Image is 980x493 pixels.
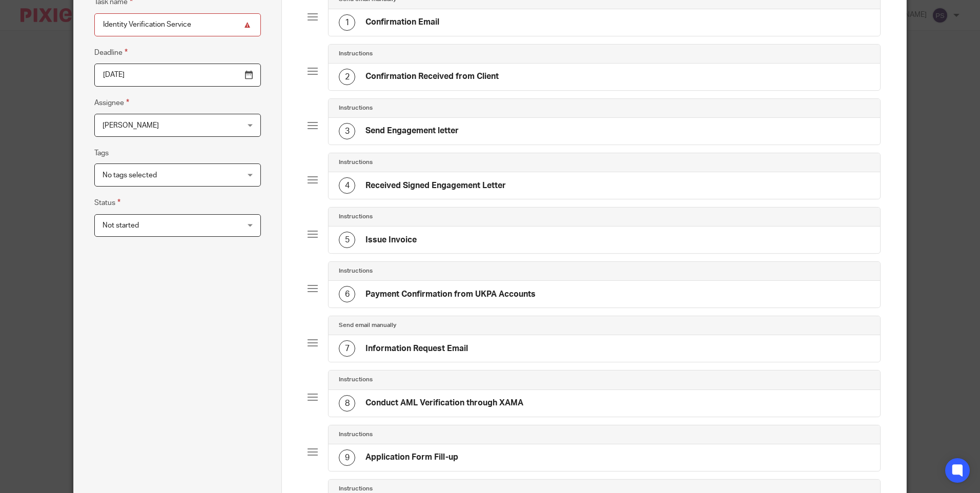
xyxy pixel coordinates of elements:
h4: Issue Invoice [365,235,417,245]
div: 6 [339,286,355,302]
h4: Instructions [339,50,373,58]
div: 1 [339,14,355,31]
div: 3 [339,123,355,139]
h4: Payment Confirmation from UKPA Accounts [365,289,536,300]
h4: Confirmation Received from Client [365,71,499,82]
div: 8 [339,395,355,412]
h4: Send email manually [339,321,396,330]
h4: Conduct AML Verification through XAMA [365,398,523,408]
span: No tags selected [103,172,157,179]
span: Not started [103,222,139,229]
div: 4 [339,177,355,194]
h4: Received Signed Engagement Letter [365,180,506,191]
h4: Send Engagement letter [365,126,459,136]
span: [PERSON_NAME] [103,122,159,129]
label: Tags [94,148,109,158]
h4: Information Request Email [365,343,468,354]
div: 9 [339,449,355,466]
label: Status [94,197,120,209]
label: Assignee [94,97,129,109]
h4: Instructions [339,376,373,384]
input: Pick a date [94,64,261,87]
div: 5 [339,232,355,248]
input: Task name [94,13,261,36]
h4: Instructions [339,213,373,221]
h4: Instructions [339,430,373,439]
h4: Instructions [339,104,373,112]
div: 7 [339,340,355,357]
label: Deadline [94,47,128,58]
h4: Instructions [339,485,373,493]
h4: Confirmation Email [365,17,439,28]
div: 2 [339,69,355,85]
h4: Instructions [339,158,373,167]
h4: Instructions [339,267,373,275]
h4: Application Form Fill-up [365,452,458,463]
